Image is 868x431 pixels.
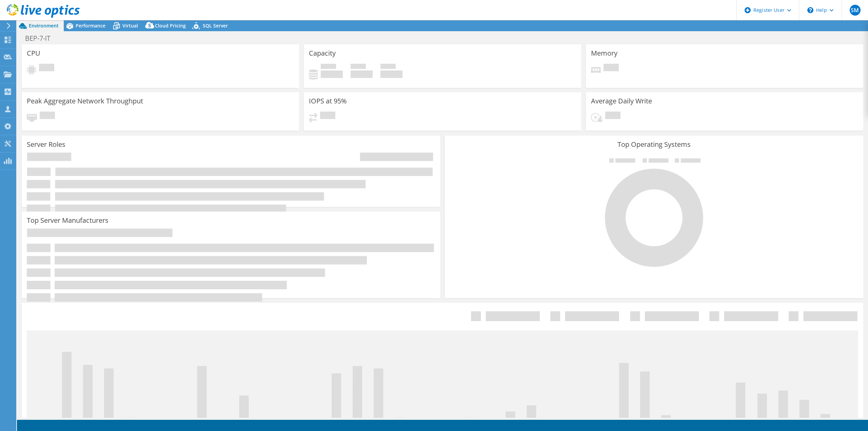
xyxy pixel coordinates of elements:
h3: Top Operating Systems [450,141,858,148]
span: Performance [76,22,105,29]
span: Free [351,64,366,71]
h3: Capacity [309,50,336,57]
h3: Memory [591,50,617,57]
span: SQL Server [203,22,228,29]
span: Used [321,64,336,71]
span: Pending [320,112,335,121]
h3: IOPS at 95% [309,97,347,105]
h3: CPU [27,50,40,57]
span: Pending [604,64,619,73]
h3: Server Roles [27,141,65,148]
svg: \n [807,7,813,13]
span: Pending [605,112,620,121]
h3: Top Server Manufacturers [27,217,108,224]
h4: 0 GiB [380,71,402,78]
h3: Peak Aggregate Network Throughput [27,97,143,105]
h4: 0 GiB [321,71,343,78]
h3: Average Daily Write [591,97,652,105]
span: Pending [39,64,54,73]
span: Cloud Pricing [155,22,186,29]
h4: 0 GiB [351,71,373,78]
span: Virtual [122,22,138,29]
span: Environment [29,22,59,29]
span: SM [850,5,861,16]
span: Pending [40,112,55,121]
span: Total [380,64,396,71]
h1: BEP-7-IT [22,35,61,42]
